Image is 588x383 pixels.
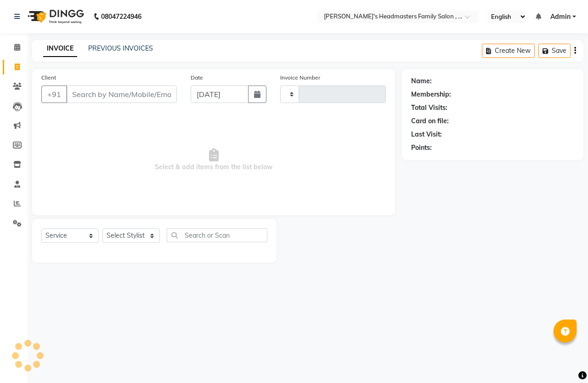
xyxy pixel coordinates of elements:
[41,114,386,206] span: Select & add items from the list below
[43,40,77,57] a: INVOICE
[41,86,67,103] button: +91
[167,228,267,242] input: Search or Scan
[411,103,447,113] div: Total Visits:
[411,143,432,153] div: Points:
[482,44,535,58] button: Create New
[41,74,56,82] label: Client
[191,74,203,82] label: Date
[411,130,442,139] div: Last Visit:
[66,86,177,103] input: Search by Name/Mobile/Email/Code
[101,4,141,29] b: 08047224946
[23,4,86,29] img: logo
[411,76,432,86] div: Name:
[88,44,153,52] a: PREVIOUS INVOICES
[411,116,449,126] div: Card on file:
[538,44,571,58] button: Save
[280,74,320,82] label: Invoice Number
[411,90,451,99] div: Membership:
